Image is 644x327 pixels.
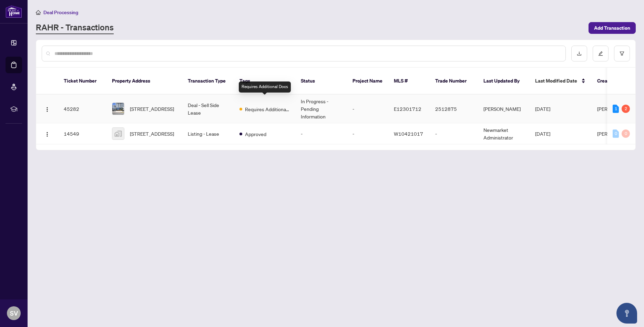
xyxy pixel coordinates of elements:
[535,77,577,85] span: Last Modified Date
[478,68,530,95] th: Last Updated By
[234,68,295,95] th: Tags
[130,130,174,137] span: [STREET_ADDRESS]
[594,22,630,33] span: Add Transaction
[597,131,634,137] span: [PERSON_NAME]
[394,106,421,112] span: E12301712
[394,131,423,137] span: W10421017
[571,46,587,61] button: download
[42,128,53,139] button: Logo
[36,10,41,15] span: home
[245,130,266,138] span: Approved
[577,51,582,56] span: download
[597,106,634,112] span: [PERSON_NAME]
[622,129,630,138] div: 0
[347,95,388,123] td: -
[10,308,18,318] span: SV
[535,131,550,137] span: [DATE]
[130,105,174,113] span: [STREET_ADDRESS]
[535,106,550,112] span: [DATE]
[182,95,234,123] td: Deal - Sell Side Lease
[347,123,388,144] td: -
[593,46,609,61] button: edit
[44,107,50,112] img: Logo
[388,68,430,95] th: MLS #
[44,132,50,137] img: Logo
[58,68,106,95] th: Ticket Number
[620,51,624,56] span: filter
[6,5,22,18] img: logo
[295,95,347,123] td: In Progress - Pending Information
[430,123,478,144] td: -
[430,68,478,95] th: Trade Number
[592,68,633,95] th: Created By
[589,22,636,34] button: Add Transaction
[42,103,53,114] button: Logo
[295,123,347,144] td: -
[598,51,603,56] span: edit
[622,105,630,113] div: 2
[239,81,291,93] div: Requires Additional Docs
[182,68,234,95] th: Transaction Type
[58,123,106,144] td: 14549
[347,68,388,95] th: Project Name
[112,128,124,140] img: thumbnail-img
[112,103,124,115] img: thumbnail-img
[613,105,619,113] div: 1
[430,95,478,123] td: 2512875
[106,68,182,95] th: Property Address
[295,68,347,95] th: Status
[245,105,290,113] span: Requires Additional Docs
[58,95,106,123] td: 45282
[613,129,619,138] div: 0
[43,9,78,16] span: Deal Processing
[182,123,234,144] td: Listing - Lease
[36,22,114,34] a: RAHR - Transactions
[614,46,630,61] button: filter
[478,95,530,123] td: [PERSON_NAME]
[530,68,592,95] th: Last Modified Date
[616,303,637,324] button: Open asap
[478,123,530,144] td: Newmarket Administrator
